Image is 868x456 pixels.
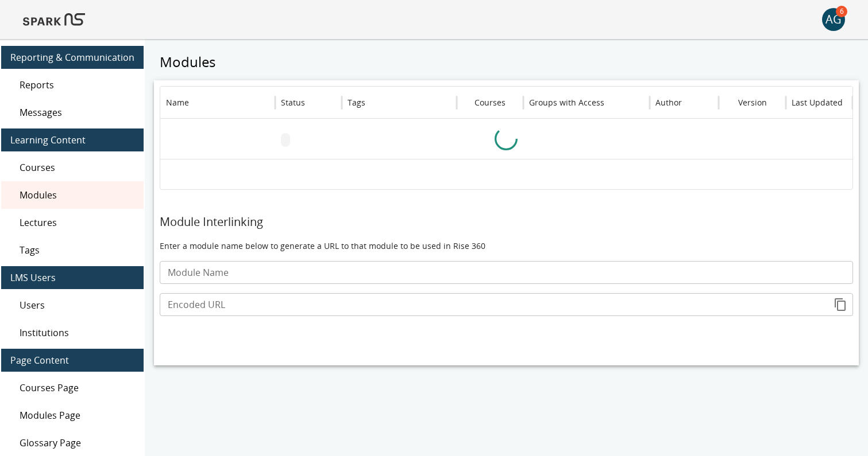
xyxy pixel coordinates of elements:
[20,408,134,422] span: Modules Page
[166,97,189,108] div: Name
[655,97,682,108] div: Author
[1,374,144,402] div: Courses Page
[1,181,144,209] div: Modules
[160,213,853,231] h6: Module Interlinking
[20,188,134,202] span: Modules
[1,402,144,429] div: Modules Page
[474,97,506,108] div: Courses
[792,96,843,109] h6: Last Updated
[20,106,134,119] span: Messages
[160,240,853,252] p: Enter a module name below to generate a URL to that module to be used in Rise 360
[281,97,305,108] div: Status
[1,128,144,151] div: Learning Content
[529,96,604,109] h6: Groups with Access
[10,50,134,64] span: Reporting & Communication
[10,271,134,284] span: LMS Users
[822,8,845,31] div: AG
[10,133,134,147] span: Learning Content
[1,266,144,289] div: LMS Users
[738,97,767,108] div: Version
[20,243,134,257] span: Tags
[836,6,847,17] span: 6
[1,46,144,69] div: Reporting & Communication
[20,381,134,395] span: Courses Page
[20,326,134,340] span: Institutions
[23,6,85,33] img: Logo of SPARK at Stanford
[20,298,134,312] span: Users
[1,99,144,126] div: Messages
[829,293,852,316] button: copy to clipboard
[10,353,134,367] span: Page Content
[1,291,144,319] div: Users
[1,236,144,264] div: Tags
[20,78,134,92] span: Reports
[20,436,134,450] span: Glossary Page
[20,161,134,174] span: Courses
[348,97,365,108] div: Tags
[1,209,144,236] div: Lectures
[822,8,845,31] button: account of current user
[1,319,144,346] div: Institutions
[1,349,144,372] div: Page Content
[154,53,859,71] h5: Modules
[20,216,134,229] span: Lectures
[1,154,144,181] div: Courses
[1,71,144,99] div: Reports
